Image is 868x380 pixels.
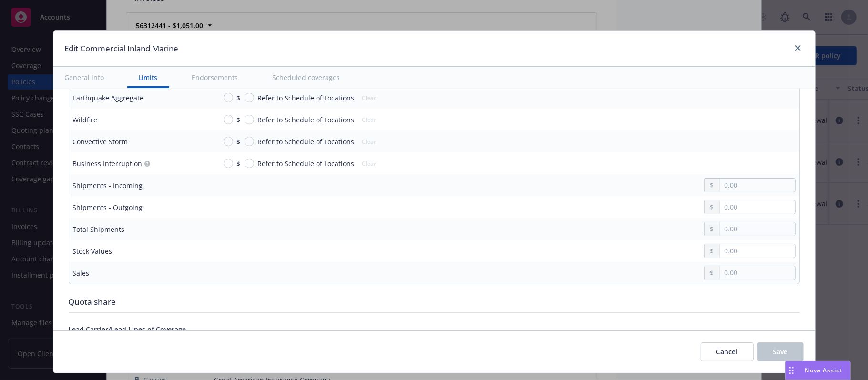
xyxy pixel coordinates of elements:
span: Lead Carrier/Lead Lines of Coverage [69,325,186,334]
span: Refer to Schedule of Locations [258,115,355,125]
span: Nova Assist [805,366,843,374]
span: $ [237,93,241,103]
div: Drag to move [786,361,797,380]
input: $ [224,137,233,146]
input: $ [224,159,233,168]
button: Endorsements [181,67,250,88]
span: $ [237,137,241,147]
button: Scheduled coverages [261,67,352,88]
div: Shipments - Outgoing [73,202,143,212]
span: $ [237,115,241,125]
div: Quota share [69,296,800,308]
input: Refer to Schedule of Locations [245,159,254,168]
button: Nova Assist [785,361,851,380]
div: Business Interruption [73,159,143,169]
button: General info [53,67,116,88]
button: Limits [127,67,169,88]
input: Refer to Schedule of Locations [245,93,254,102]
div: Earthquake Aggregate [73,93,144,103]
input: $ [224,93,233,102]
div: Shipments - Incoming [73,180,143,190]
span: Refer to Schedule of Locations [258,159,355,169]
h1: Edit Commercial Inland Marine [65,42,179,55]
div: Stock Values [73,246,112,256]
input: Refer to Schedule of Locations [245,115,254,124]
span: Refer to Schedule of Locations [258,93,355,103]
span: Refer to Schedule of Locations [258,137,355,147]
div: Convective Storm [73,137,128,147]
div: Total Shipments [73,224,125,234]
span: $ [237,159,241,169]
input: $ [224,115,233,124]
input: Refer to Schedule of Locations [245,137,254,146]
